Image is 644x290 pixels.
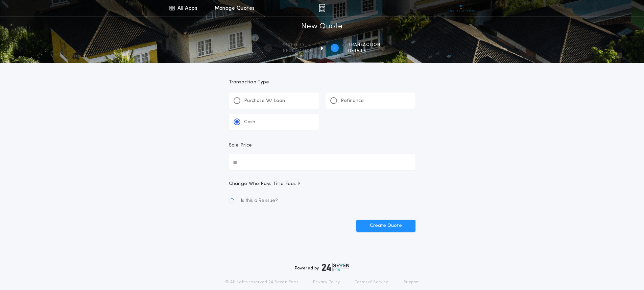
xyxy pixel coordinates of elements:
[295,263,350,271] div: Powered by
[244,98,285,104] p: Purchase W/ Loan
[348,48,380,54] span: details
[313,280,340,285] a: Privacy Policy
[348,42,380,48] span: Transaction
[225,280,298,285] p: © All rights reserved. 24|Seven Fees
[244,119,255,126] p: Cash
[356,220,415,232] button: Create Quote
[355,280,389,285] a: Terms of Service
[448,5,474,11] img: vs-icon
[229,79,415,86] p: Transaction Type
[319,4,325,12] img: img
[229,154,415,170] input: Sale Price
[282,42,313,48] span: Property
[282,48,313,54] span: information
[229,181,415,187] button: Change Who Pays Title Fees
[241,197,278,204] span: Is this a Reissue?
[404,280,419,285] a: Support
[333,45,336,51] h2: 2
[301,21,342,32] h1: New Quote
[341,98,364,104] p: Refinance
[229,142,252,149] p: Sale Price
[322,263,350,271] img: logo
[229,181,302,187] span: Change Who Pays Title Fees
